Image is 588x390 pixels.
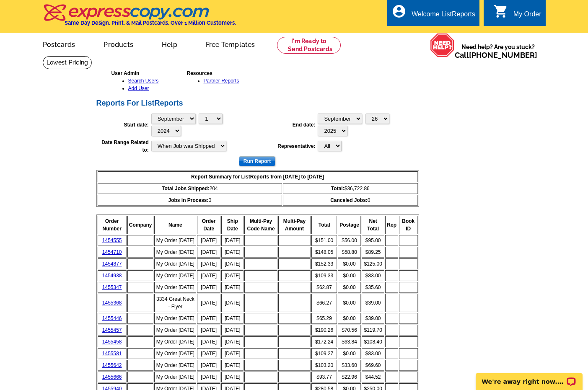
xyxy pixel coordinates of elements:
[197,348,220,359] td: [DATE]
[129,222,152,228] b: Company
[102,261,122,267] a: 1454877
[391,4,407,19] i: account_circle
[221,336,243,347] td: [DATE]
[362,247,384,258] td: $89.25
[197,360,220,371] td: [DATE]
[168,222,182,228] b: Name
[277,143,315,149] b: Representative:
[197,270,220,281] td: [DATE]
[227,218,238,232] b: Ship Date
[493,4,508,19] i: shopping_cart
[221,270,243,281] td: [DATE]
[154,325,196,336] td: My Order [DATE]
[197,313,220,324] td: [DATE]
[331,186,345,191] b: Total:
[247,218,275,232] b: Multi-Pay Code Name
[96,99,418,108] h2: Reports For ListReports
[197,282,220,293] td: [DATE]
[311,294,337,312] td: $66.27
[154,247,196,258] td: My Order [DATE]
[98,183,282,194] td: 204
[154,360,196,371] td: My Order [DATE]
[197,247,220,258] td: [DATE]
[221,325,243,336] td: [DATE]
[362,282,384,293] td: $35.60
[338,270,361,281] td: $0.00
[311,282,337,293] td: $62.87
[513,10,541,22] div: My Order
[197,294,220,312] td: [DATE]
[338,294,361,312] td: $0.00
[154,294,196,312] td: 3334 Great Neck - Flyer
[430,33,455,57] img: help
[102,374,122,380] a: 1455666
[148,34,191,54] a: Help
[102,273,122,279] a: 1454938
[221,294,243,312] td: [DATE]
[338,282,361,293] td: $0.00
[128,78,159,84] a: Search Users
[102,351,122,356] a: 1455581
[221,360,243,371] td: [DATE]
[65,20,236,26] h4: Same Day Design, Print, & Mail Postcards. Over 1 Million Customers.
[204,78,239,84] a: Partner Reports
[197,258,220,269] td: [DATE]
[162,186,210,191] b: Total Jobs Shipped:
[102,218,121,232] b: Order Number
[311,336,337,347] td: $172.24
[338,235,361,246] td: $56.00
[221,372,243,382] td: [DATE]
[311,372,337,382] td: $93.77
[221,313,243,324] td: [DATE]
[338,258,361,269] td: $0.00
[283,195,417,206] td: 0
[469,51,537,59] a: [PHONE_NUMBER]
[311,247,337,258] td: $148.05
[402,218,414,232] b: Book ID
[338,348,361,359] td: $0.00
[29,34,89,54] a: Postcards
[493,9,541,20] a: shopping_cart My Order
[154,258,196,269] td: My Order [DATE]
[197,325,220,336] td: [DATE]
[239,156,275,166] input: Run Report
[338,313,361,324] td: $0.00
[43,10,236,26] a: Same Day Design, Print, & Mail Postcards. Over 1 Million Customers.
[362,360,384,371] td: $69.60
[311,258,337,269] td: $152.33
[192,34,269,54] a: Free Templates
[362,313,384,324] td: $39.00
[154,348,196,359] td: My Order [DATE]
[387,222,396,228] b: Rep
[102,362,122,368] a: 1455642
[191,174,324,180] b: Report Summary for ListReports from [DATE] to [DATE]
[168,197,208,203] b: Jobs in Process:
[187,70,212,76] strong: Resources
[102,238,122,243] a: 1454555
[102,300,122,306] a: 1455368
[311,360,337,371] td: $103.20
[128,85,149,91] a: Add User
[311,270,337,281] td: $109.33
[338,325,361,336] td: $70.56
[98,195,282,206] td: 0
[311,235,337,246] td: $151.00
[202,218,216,232] b: Order Date
[102,315,122,321] a: 1455446
[102,327,122,333] a: 1455457
[154,372,196,382] td: My Order [DATE]
[283,218,306,232] b: Multi-Pay Amount
[102,249,122,255] a: 1454710
[455,51,537,59] span: Call
[293,122,316,128] b: End date:
[197,372,220,382] td: [DATE]
[311,325,337,336] td: $190.26
[154,336,196,347] td: My Order [DATE]
[455,43,541,59] span: Need help? Are you stuck?
[102,284,122,290] a: 1455347
[221,235,243,246] td: [DATE]
[338,372,361,382] td: $22.96
[154,270,196,281] td: My Order [DATE]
